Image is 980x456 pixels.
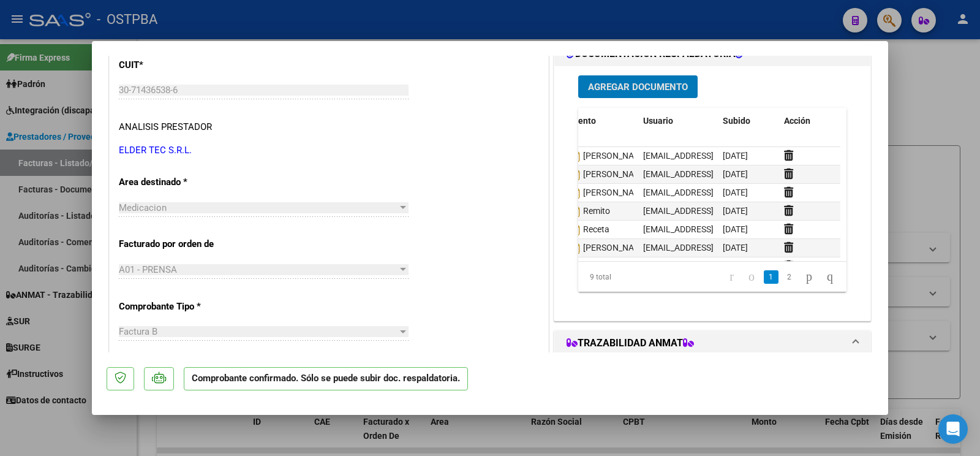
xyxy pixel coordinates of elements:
span: Acción [784,116,810,126]
div: 9 total [578,262,630,292]
div: DOCUMENTACIÓN RESPALDATORIA [554,66,870,321]
li: page 1 [762,267,780,287]
span: [PERSON_NAME] [551,243,649,253]
span: [EMAIL_ADDRESS][DOMAIN_NAME] - [PERSON_NAME] [643,169,851,179]
span: [DATE] [723,206,748,216]
datatable-header-cell: Acción [779,108,840,134]
span: [PERSON_NAME] [551,151,649,161]
span: [EMAIL_ADDRESS][DOMAIN_NAME] - [PERSON_NAME] [643,243,851,253]
datatable-header-cell: Usuario [638,108,718,134]
span: Factura B [119,326,157,337]
span: Remito [551,206,610,216]
div: Open Intercom Messenger [938,414,968,444]
span: [DATE] [723,243,748,253]
span: [DATE] [723,188,748,197]
a: go to last page [821,270,839,284]
a: go to first page [724,270,739,284]
a: go to next page [801,270,818,284]
a: 1 [764,270,778,284]
h1: TRAZABILIDAD ANMAT [567,336,694,351]
a: go to previous page [743,270,760,284]
p: CUIT [119,58,245,72]
span: [EMAIL_ADDRESS][DOMAIN_NAME] - [PERSON_NAME] [643,151,851,161]
p: Comprobante confirmado. Sólo se puede subir doc. respaldatoria. [184,367,468,391]
span: A01 - PRENSA [119,264,177,275]
span: [PERSON_NAME] [551,169,649,179]
mat-expansion-panel-header: TRAZABILIDAD ANMAT [554,331,870,355]
span: Agregar Documento [588,82,688,93]
span: [DATE] [723,151,748,161]
p: Facturado por orden de [119,237,245,251]
datatable-header-cell: Documento [546,108,638,134]
button: Agregar Documento [578,75,698,98]
p: ELDER TEC S.R.L. [119,143,539,158]
span: [DATE] [723,224,748,234]
span: Subido [723,116,750,126]
span: Usuario [643,116,673,126]
span: [PERSON_NAME] [551,188,649,197]
a: 2 [782,270,797,284]
li: page 2 [780,267,799,287]
div: ANALISIS PRESTADOR [119,120,212,134]
span: [EMAIL_ADDRESS][DOMAIN_NAME] - [PERSON_NAME] [643,188,851,197]
span: Receta [551,224,609,234]
p: Area destinado * [119,175,245,189]
span: Medicacion [119,202,167,213]
datatable-header-cell: Subido [718,108,779,134]
span: [EMAIL_ADDRESS][DOMAIN_NAME] - [PERSON_NAME] [643,224,851,234]
span: [DATE] [723,169,748,179]
p: Comprobante Tipo * [119,300,245,314]
span: [EMAIL_ADDRESS][DOMAIN_NAME] - [PERSON_NAME] [643,206,851,216]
